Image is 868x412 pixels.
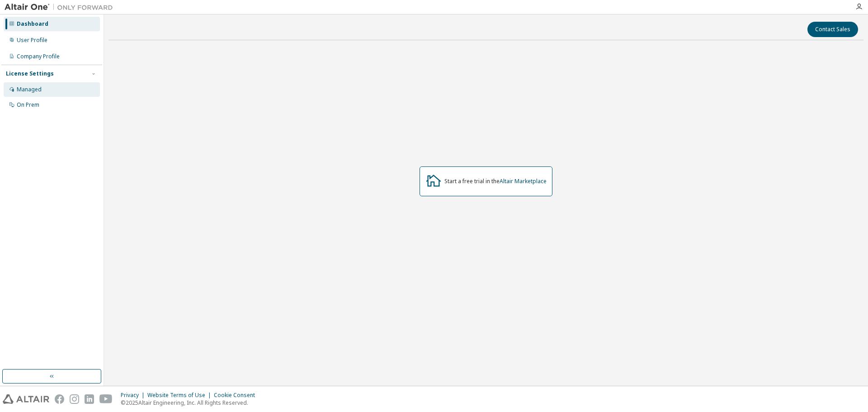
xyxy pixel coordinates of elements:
div: Cookie Consent [214,392,260,399]
div: Privacy [121,392,147,399]
a: Altair Marketplace [500,177,547,185]
div: Website Terms of Use [147,392,214,399]
img: youtube.svg [99,394,113,404]
img: altair_logo.svg [3,394,49,404]
img: Altair One [5,3,118,12]
div: User Profile [17,37,47,44]
img: linkedin.svg [85,394,94,404]
div: Start a free trial in the [444,178,547,185]
div: Dashboard [17,20,48,28]
img: facebook.svg [55,394,64,404]
div: Managed [17,86,42,93]
img: instagram.svg [70,394,79,404]
div: On Prem [17,101,39,109]
p: © 2025 Altair Engineering, Inc. All Rights Reserved. [121,399,260,407]
button: Contact Sales [807,22,858,37]
div: License Settings [6,70,54,77]
div: Company Profile [17,53,60,60]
